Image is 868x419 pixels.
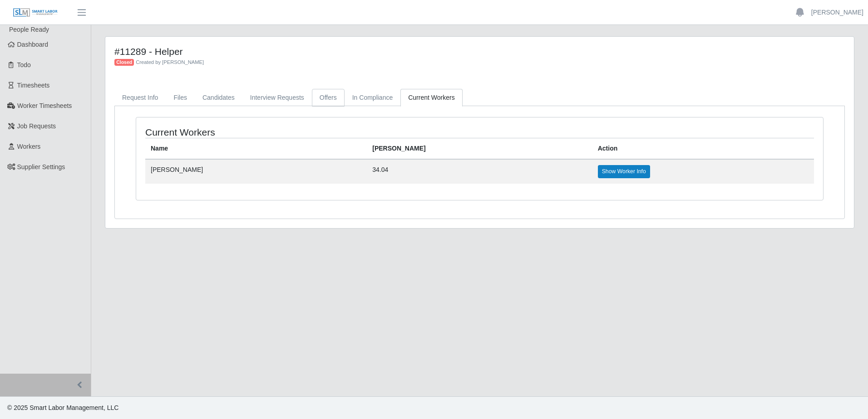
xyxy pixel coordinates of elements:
[17,163,65,171] span: Supplier Settings
[367,159,592,183] td: 34.04
[114,46,659,57] h4: #11289 - Helper
[17,143,41,150] span: Workers
[17,41,49,48] span: Dashboard
[195,89,242,107] a: Candidates
[145,127,416,138] h4: Current Workers
[166,89,195,107] a: Files
[136,59,204,65] span: Created by [PERSON_NAME]
[145,159,367,183] td: [PERSON_NAME]
[7,404,118,411] span: © 2025 Smart Labor Management, LLC
[17,122,56,130] span: Job Requests
[400,89,462,107] a: Current Workers
[345,89,401,107] a: In Compliance
[242,89,312,107] a: Interview Requests
[145,138,367,160] th: Name
[17,61,31,68] span: Todo
[17,102,72,109] span: Worker Timesheets
[13,8,58,18] img: SLM Logo
[312,89,345,107] a: Offers
[9,26,49,33] span: People Ready
[598,165,650,178] a: Show Worker Info
[592,138,814,160] th: Action
[114,89,166,107] a: Request Info
[811,8,863,17] a: [PERSON_NAME]
[367,138,592,160] th: [PERSON_NAME]
[17,82,50,89] span: Timesheets
[114,59,134,66] span: Closed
